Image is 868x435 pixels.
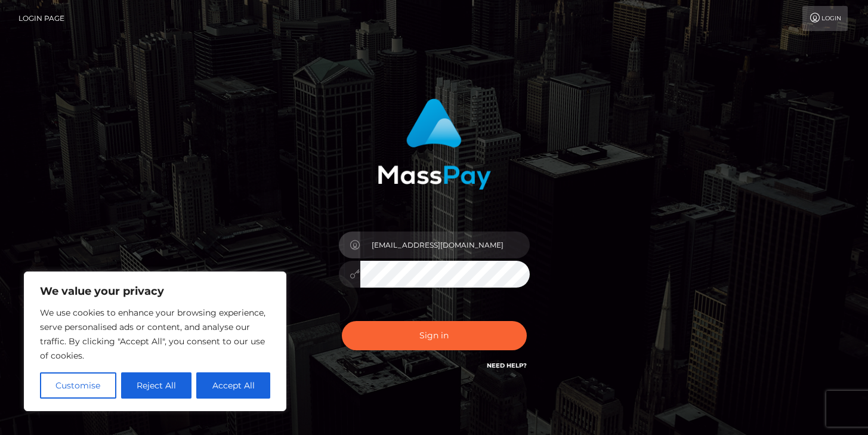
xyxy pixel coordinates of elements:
[802,6,848,31] a: Login
[121,372,192,399] button: Reject All
[378,98,491,190] img: MassPay Login
[40,372,116,399] button: Customise
[196,372,270,399] button: Accept All
[40,306,270,363] p: We use cookies to enhance your browsing experience, serve personalised ads or content, and analys...
[487,362,527,369] a: Need Help?
[18,6,64,31] a: Login Page
[342,321,527,350] button: Sign in
[360,232,530,258] input: Username...
[40,284,270,298] p: We value your privacy
[24,272,286,411] div: We value your privacy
